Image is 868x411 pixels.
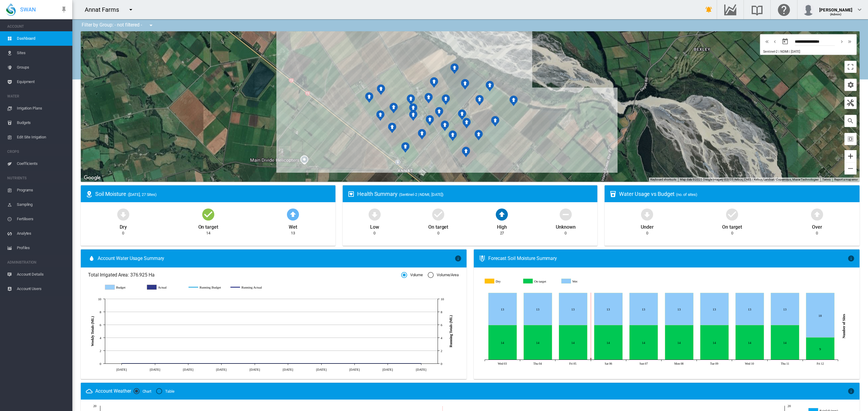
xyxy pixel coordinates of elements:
[847,81,854,88] md-icon: icon-cog
[147,285,183,290] g: Actual
[17,212,68,226] span: Fertilisers
[569,362,577,365] tspan: Fri 05
[789,50,800,54] span: | [DATE]
[559,325,587,360] g: On target Sep 05, 2025 14
[594,293,622,325] g: Wet Sep 06, 2025 13
[485,279,519,284] g: Dry
[386,362,389,365] circle: Running Actual 29 Aug 0
[188,285,224,290] g: Running Budget
[450,63,459,74] div: NDMI: Annat R2a
[17,226,68,241] span: Analytes
[77,19,159,31] div: Filter by Group: - not filtered -
[846,38,854,45] button: icon-chevron-double-right
[316,368,327,371] tspan: [DATE]
[230,285,266,290] g: Running Actual
[558,207,573,221] md-icon: icon-minus-circle
[524,293,552,325] g: Wet Sep 04, 2025 13
[216,368,227,371] tspan: [DATE]
[17,116,68,130] span: Budgets
[286,207,300,221] md-icon: icon-arrow-up-bold-circle
[745,362,754,365] tspan: Wed 10
[134,388,152,394] md-radio-button: Chart
[802,4,814,16] img: profile.jpg
[441,310,442,314] tspan: 8
[847,117,854,125] md-icon: icon-magnify
[788,404,791,408] tspan: 20
[764,38,770,45] md-icon: icon-chevron-double-left
[844,61,857,73] button: Toggle fullscreen view
[442,94,450,105] div: NDMI: Annat R5
[382,368,393,371] tspan: [DATE]
[105,285,141,290] g: Budget
[500,230,504,236] div: 27
[407,94,415,105] div: NDMI: Annat A5
[399,192,444,197] span: (Sentinel-2 | NDMI, [DATE])
[17,130,68,144] span: Edit Site Irrigation
[150,368,160,371] tspan: [DATE]
[88,255,95,262] md-icon: icon-water
[498,362,507,365] tspan: Wed 03
[441,120,449,131] div: NDMI: Annat W4
[605,362,612,365] tspan: Sat 06
[665,325,693,360] g: On target Sep 08, 2025 14
[120,221,127,230] div: Dry
[806,293,834,338] g: Wet Sep 12, 2025 18
[844,133,857,145] button: icon-select-all
[128,192,157,197] span: ([DATE], 27 Sites)
[116,207,131,221] md-icon: icon-arrow-down-bold-circle
[428,221,448,230] div: On target
[462,147,470,157] div: NDMI: Annat W6
[86,190,93,198] md-icon: icon-map-marker-radius
[206,230,210,236] div: 14
[486,81,494,91] div: NDMI: Annat E2
[640,207,654,221] md-icon: icon-arrow-down-bold-circle
[806,338,834,360] g: On target Sep 12, 2025 9
[86,388,93,395] md-icon: icon-weather-cloudy
[6,3,16,16] img: SWAN-Landscape-Logo-Colour-drop.png
[609,190,617,198] md-icon: icon-cup-water
[120,362,123,365] circle: Running Actual 4 Jul 0
[320,362,322,365] circle: Running Actual 15 Aug 0
[100,349,101,353] tspan: 2
[810,207,824,221] md-icon: icon-arrow-up-bold-circle
[17,197,68,212] span: Sampling
[373,230,376,236] div: 0
[676,192,697,197] span: (no. of sites)
[650,178,676,182] button: Keyboard shortcuts
[700,293,728,325] g: Wet Sep 09, 2025 13
[735,325,764,360] g: On target Sep 10, 2025 14
[819,5,852,11] div: [PERSON_NAME]
[441,297,444,301] tspan: 10
[388,122,396,133] div: NDMI: Annat A6
[646,230,648,236] div: 0
[418,129,426,140] div: NDMI: Annat A10
[154,362,156,365] circle: Running Actual 11 Jul 0
[454,255,462,262] md-icon: icon-information
[844,150,857,162] button: Zoom in
[723,6,737,13] md-icon: Go to the Data Hub
[90,316,95,346] tspan: Weekly Totals (ML)
[428,272,459,278] md-radio-button: Volume/Area
[283,368,293,371] tspan: [DATE]
[779,36,791,48] button: md-calendar
[437,230,439,236] div: 0
[82,174,102,182] a: Open this area in Google Maps (opens a new window)
[700,325,728,360] g: On target Sep 09, 2025 14
[401,142,410,153] div: NDMI: Annat A9
[458,109,466,120] div: NDMI: Annat W1
[848,255,855,262] md-icon: icon-information
[629,293,658,325] g: Wet Sep 07, 2025 13
[17,31,68,46] span: Dashboard
[7,147,68,156] span: CROPS
[710,362,718,365] tspan: Tue 09
[461,79,469,90] div: NDMI: Annat R3a
[289,221,297,230] div: Wet
[838,38,846,45] button: icon-chevron-right
[365,92,373,103] div: NDMI: Annat A1
[198,221,218,230] div: On target
[817,362,824,365] tspan: Fri 12
[88,272,401,278] span: Total Irrigated Area: 376.925 Ha
[722,221,742,230] div: On target
[524,279,558,284] g: On target
[377,84,385,95] div: NDMI: Annat A2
